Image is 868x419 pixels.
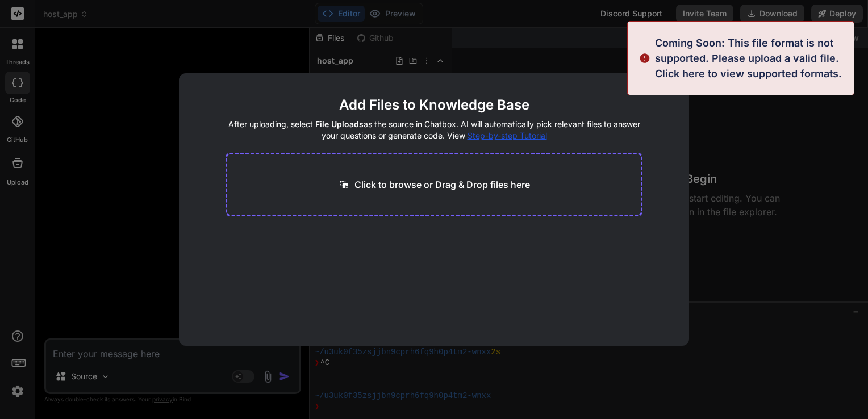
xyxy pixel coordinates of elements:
h2: Add Files to Knowledge Base [226,96,643,114]
span: File Uploads [315,119,364,129]
span: Step-by-step Tutorial [468,131,547,140]
span: Click here [655,68,705,79]
p: Click to browse or Drag & Drop files here [354,178,530,191]
img: alert [639,35,650,81]
h4: After uploading, select as the source in Chatbox. AI will automatically pick relevant files to an... [226,119,643,141]
div: Coming Soon: This file format is not supported. Please upload a valid file. to view supported for... [655,35,847,81]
